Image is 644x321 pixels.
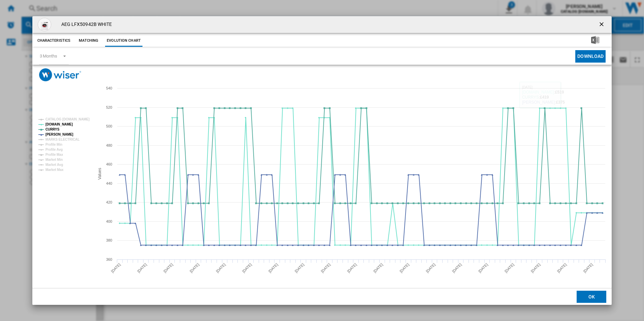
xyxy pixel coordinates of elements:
button: getI18NText('BUTTONS.CLOSE_DIALOG') [595,18,609,31]
tspan: 460 [106,162,112,166]
md-dialog: Product popup [32,16,612,305]
tspan: Market Max [45,168,64,172]
tspan: [DATE] [110,262,121,274]
img: logo_wiser_300x94.png [39,68,81,81]
tspan: [DATE] [530,262,541,274]
tspan: [DATE] [267,262,279,274]
tspan: [PERSON_NAME] [45,133,73,136]
tspan: [DATE] [136,262,148,274]
button: Download in Excel [580,35,610,47]
tspan: [DATE] [399,262,410,274]
tspan: [DATE] [373,262,384,274]
tspan: [DATE] [582,262,593,274]
tspan: Market Avg [45,163,63,167]
tspan: [DATE] [320,262,331,274]
button: Evolution chart [105,35,142,47]
tspan: 480 [106,143,112,147]
tspan: [DATE] [241,262,252,274]
tspan: [DATE] [556,262,567,274]
tspan: 500 [106,124,112,128]
tspan: CURRYS [45,128,60,131]
tspan: [DOMAIN_NAME] [45,122,73,126]
tspan: Values [97,168,102,180]
tspan: [DATE] [425,262,436,274]
button: OK [577,291,606,303]
h4: AEG LFX50942B WHITE [58,21,112,28]
tspan: CATALOG [DOMAIN_NAME] [45,117,90,121]
tspan: Market Min [45,158,63,162]
tspan: [DATE] [346,262,357,274]
button: Characteristics [36,35,72,47]
tspan: [DATE] [189,262,200,274]
tspan: 400 [106,219,112,223]
tspan: [DATE] [215,262,226,274]
tspan: 420 [106,200,112,204]
tspan: [DATE] [451,262,462,274]
button: Matching [74,35,103,47]
tspan: 380 [106,238,112,242]
tspan: [DATE] [477,262,488,274]
tspan: 540 [106,86,112,90]
tspan: Profile Avg [45,148,63,151]
tspan: 520 [106,105,112,109]
tspan: [DATE] [504,262,515,274]
tspan: 360 [106,257,112,261]
img: 111730387 [38,18,51,31]
tspan: Profile Min [45,143,62,146]
button: Download [575,50,606,63]
div: 3 Months [40,53,57,59]
tspan: 440 [106,181,112,185]
tspan: [DATE] [294,262,305,274]
tspan: [DATE] [163,262,174,274]
ng-md-icon: getI18NText('BUTTONS.CLOSE_DIALOG') [598,21,606,29]
tspan: Profile Max [45,153,63,156]
tspan: MARKS ELECTRICAL [45,138,79,141]
img: excel-24x24.png [591,36,599,44]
